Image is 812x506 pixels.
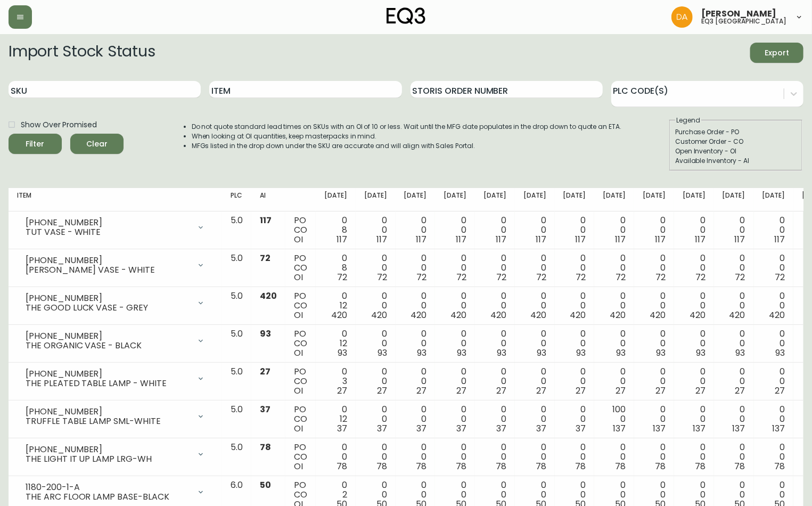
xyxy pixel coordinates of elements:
[576,271,586,283] span: 72
[483,367,506,396] div: 0 0
[26,454,190,464] div: THE LIGHT IT UP LAMP LRG-WH
[475,188,515,211] th: [DATE]
[603,443,626,471] div: 0 0
[576,422,586,435] span: 37
[26,445,190,454] div: [PHONE_NUMBER]
[483,254,506,282] div: 0 0
[294,443,307,471] div: PO CO
[294,422,303,435] span: OI
[690,309,706,321] span: 420
[523,254,546,282] div: 0 0
[260,441,271,453] span: 78
[294,347,303,359] span: OI
[769,309,785,321] span: 420
[735,385,745,397] span: 27
[337,385,347,397] span: 27
[656,347,666,359] span: 93
[762,329,785,358] div: 0 0
[260,290,277,302] span: 420
[17,480,214,504] div: 1180-200-1-ATHE ARC FLOOR LAMP BASE-BLACK
[536,271,546,283] span: 72
[610,309,626,321] span: 420
[337,233,347,246] span: 117
[376,460,387,472] span: 78
[316,188,356,211] th: [DATE]
[324,254,347,282] div: 0 8
[371,309,387,321] span: 420
[775,347,785,359] span: 93
[733,422,745,435] span: 137
[324,216,347,244] div: 0 8
[222,211,251,249] td: 5.0
[377,271,387,283] span: 72
[643,367,666,396] div: 0 0
[26,293,190,303] div: [PHONE_NUMBER]
[192,132,622,141] li: When looking at OI quantities, keep masterpacks in mind.
[251,188,285,211] th: AI
[337,460,347,472] span: 78
[723,329,745,358] div: 0 0
[563,291,586,320] div: 0 0
[555,188,595,211] th: [DATE]
[294,233,303,246] span: OI
[411,309,427,321] span: 420
[603,291,626,320] div: 0 0
[17,367,214,390] div: [PHONE_NUMBER]THE PLEATED TABLE LAMP - WHITE
[530,309,546,321] span: 420
[701,18,786,25] h5: eq3 [GEOGRAPHIC_DATA]
[26,483,190,492] div: 1180-200-1-A
[723,443,745,471] div: 0 0
[79,137,115,151] span: Clear
[762,405,785,434] div: 0 0
[634,188,674,211] th: [DATE]
[70,134,124,154] button: Clear
[483,329,506,358] div: 0 0
[695,271,706,283] span: 72
[26,227,190,237] div: TUT VASE - WHITE
[576,460,586,472] span: 78
[260,365,270,378] span: 27
[294,367,307,396] div: PO CO
[337,422,347,435] span: 37
[643,291,666,320] div: 0 0
[523,291,546,320] div: 0 0
[26,492,190,502] div: THE ARC FLOOR LAMP BASE-BLACK
[444,329,466,358] div: 0 0
[17,254,214,277] div: [PHONE_NUMBER][PERSON_NAME] VASE - WHITE
[490,309,506,321] span: 420
[616,385,626,397] span: 27
[456,385,466,397] span: 27
[404,367,427,396] div: 0 0
[222,325,251,363] td: 5.0
[324,443,347,471] div: 0 0
[26,265,190,275] div: [PERSON_NAME] VASE - WHITE
[337,271,347,283] span: 72
[523,329,546,358] div: 0 0
[496,460,506,472] span: 78
[260,479,271,491] span: 50
[683,254,706,282] div: 0 0
[294,216,307,244] div: PO CO
[444,443,466,471] div: 0 0
[294,309,303,321] span: OI
[615,233,626,246] span: 117
[655,460,666,472] span: 78
[222,363,251,401] td: 5.0
[762,443,785,471] div: 0 0
[683,291,706,320] div: 0 0
[417,385,427,397] span: 27
[364,443,387,471] div: 0 0
[496,233,506,246] span: 117
[324,291,347,320] div: 0 12
[570,309,586,321] span: 420
[324,329,347,358] div: 0 12
[396,188,436,211] th: [DATE]
[456,271,466,283] span: 72
[364,254,387,282] div: 0 0
[759,46,795,60] span: Export
[616,271,626,283] span: 72
[17,216,214,239] div: [PHONE_NUMBER]TUT VASE - WHITE
[497,347,506,359] span: 93
[404,291,427,320] div: 0 0
[537,347,546,359] span: 93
